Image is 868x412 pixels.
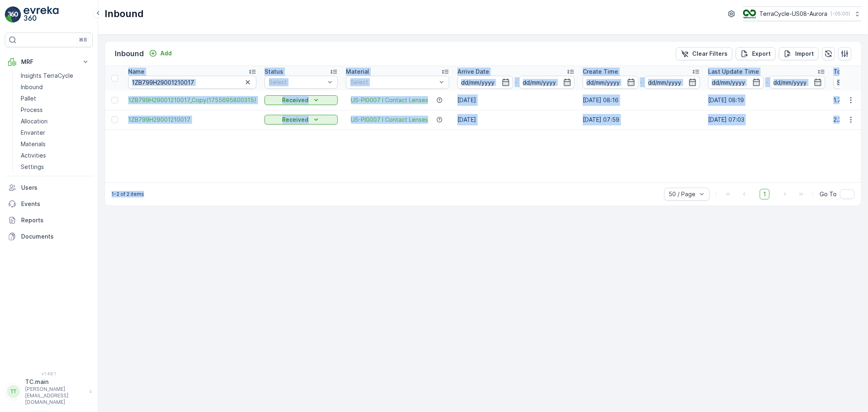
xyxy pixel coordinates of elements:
a: Materials [17,138,93,150]
p: Received [282,96,309,104]
p: Name [128,68,144,76]
p: [PERSON_NAME][EMAIL_ADDRESS][DOMAIN_NAME] [25,386,85,405]
img: logo [5,7,21,23]
p: Reports [21,216,90,224]
button: Clear Filters [676,47,732,60]
p: Export [752,50,771,58]
a: Insights TerraCycle [17,70,93,81]
p: Settings [21,163,44,171]
p: Clear Filters [692,50,728,58]
button: TerraCycle-US08-Aurora(-05:00) [743,7,861,21]
td: [DATE] 07:03 [704,110,829,129]
button: MRF [5,54,93,70]
input: dd/mm/yyyy [770,76,826,89]
a: Events [5,196,93,212]
p: 1-2 of 2 items [112,191,144,197]
p: Inbound [115,48,144,59]
a: US-PI0007 I Contact Lenses [351,116,428,124]
p: Material [346,68,369,76]
a: Pallet [17,93,93,104]
td: [DATE] [453,90,579,110]
p: Add [160,49,172,57]
p: Arrive Date [457,68,489,76]
p: Insights TerraCycle [21,72,73,80]
span: Go To [820,190,837,198]
p: Events [21,200,90,208]
p: - [765,77,768,87]
a: Allocation [17,116,93,127]
p: ( -05:00 ) [831,11,850,17]
button: TTTC.main[PERSON_NAME][EMAIL_ADDRESS][DOMAIN_NAME] [5,378,93,405]
p: Select [350,78,437,86]
a: Documents [5,228,93,245]
p: Process [21,106,43,114]
input: Search [128,76,256,89]
a: Users [5,180,93,196]
input: dd/mm/yyyy [457,76,513,89]
button: Export [736,47,776,60]
span: v 1.48.1 [5,371,93,376]
a: Inbound [17,81,93,93]
p: - [515,77,518,87]
input: dd/mm/yyyy [519,76,575,89]
a: Settings [17,161,93,173]
p: Inbound [21,83,43,91]
a: Reports [5,212,93,228]
p: Pallet [21,94,36,103]
p: TerraCycle-US08-Aurora [759,10,827,18]
p: Received [282,116,309,124]
div: Toggle Row Selected [112,116,118,123]
p: Activities [21,151,46,160]
p: Inbound [105,7,144,20]
input: dd/mm/yyyy [645,76,700,89]
p: Allocation [21,117,48,125]
p: Documents [21,232,90,241]
a: 1ZB799H29001210017_Copy(1755695800315) [128,96,256,104]
p: TC.main [25,378,85,386]
img: image_ci7OI47.png [743,9,756,18]
td: [DATE] [453,110,579,129]
a: Envanter [17,127,93,138]
span: 1 [760,189,770,199]
td: [DATE] 08:16 [579,90,704,110]
div: TT [7,385,20,398]
p: Materials [21,140,46,148]
p: ⌘B [79,37,87,43]
p: Import [795,50,814,58]
button: Received [265,115,338,125]
p: Envanter [21,129,45,137]
input: dd/mm/yyyy [583,76,638,89]
td: [DATE] 07:59 [579,110,704,129]
p: Last Update Time [708,68,759,76]
div: Toggle Row Selected [112,97,118,103]
a: US-PI0007 I Contact Lenses [351,96,428,104]
a: 1ZB799H29001210017 [128,116,256,124]
p: Users [21,184,90,192]
img: logo_light-DOdMpM7g.png [24,7,59,23]
td: [DATE] 08:19 [704,90,829,110]
p: MRF [21,58,77,66]
button: Import [779,47,819,60]
p: Select [269,78,325,86]
p: Create Time [583,68,618,76]
a: Activities [17,150,93,161]
p: Status [265,68,283,76]
p: - [640,77,643,87]
button: Add [146,48,175,58]
input: dd/mm/yyyy [708,76,764,89]
a: Process [17,104,93,116]
button: Received [265,95,338,105]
